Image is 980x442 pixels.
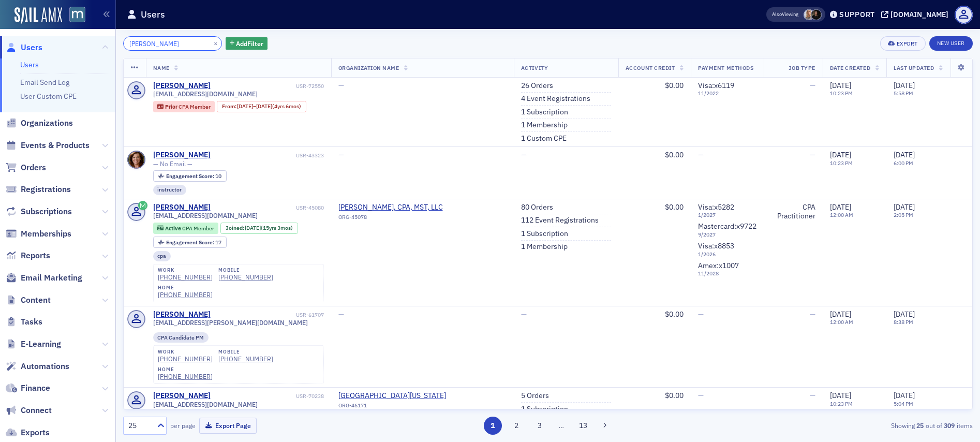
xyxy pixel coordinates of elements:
[894,318,913,326] time: 8:38 PM
[21,250,50,261] span: Reports
[157,103,210,110] a: Prior CPA Member
[698,270,756,277] span: 11 / 2028
[698,251,756,258] span: 1 / 2026
[521,203,553,212] a: 80 Orders
[6,272,82,284] a: Email Marketing
[6,316,42,328] a: Tasks
[69,7,85,23] img: SailAMX
[166,172,215,180] span: Engagement Score :
[830,391,851,400] span: [DATE]
[810,391,815,400] span: —
[158,273,213,281] a: [PHONE_NUMBER]
[830,150,851,159] span: [DATE]
[182,225,214,232] span: CPA Member
[531,417,549,435] button: 3
[521,310,527,319] span: —
[521,108,568,117] a: 1 Subscription
[338,64,399,71] span: Organization Name
[894,150,915,159] span: [DATE]
[158,285,213,291] div: home
[665,310,684,319] span: $0.00
[20,92,77,101] a: User Custom CPE
[166,240,221,245] div: 17
[521,405,568,414] a: 1 Subscription
[338,310,344,319] span: —
[212,152,323,159] div: USR-43323
[942,421,957,430] strong: 309
[830,318,853,326] time: 12:00 AM
[830,81,851,90] span: [DATE]
[218,355,273,363] a: [PHONE_NUMBER]
[880,36,925,51] button: Export
[179,103,211,110] span: CPA Member
[338,81,344,90] span: —
[62,7,85,24] a: View Homepage
[521,242,568,252] a: 1 Membership
[153,332,209,343] div: CPA Candidate PM
[839,10,875,19] div: Support
[521,94,590,104] a: 4 Event Registrations
[158,267,213,273] div: work
[256,102,272,110] span: [DATE]
[804,9,814,20] span: Emily Trott
[21,382,50,394] span: Finance
[698,231,756,238] span: 9 / 2027
[698,222,756,231] span: Mastercard : x9722
[521,229,568,239] a: 1 Subscription
[153,64,170,71] span: Name
[153,212,258,219] span: [EMAIL_ADDRESS][DOMAIN_NAME]
[6,117,73,129] a: Organizations
[212,204,323,211] div: USR-45080
[128,420,151,431] div: 25
[170,421,196,430] label: per page
[222,103,237,110] span: From :
[894,211,913,218] time: 2:05 PM
[915,421,926,430] strong: 25
[158,355,213,363] a: [PHONE_NUMBER]
[521,134,567,143] a: 1 Custom CPE
[153,151,211,160] a: [PERSON_NAME]
[881,11,952,18] button: [DOMAIN_NAME]
[484,417,502,435] button: 1
[810,310,815,319] span: —
[771,203,815,221] div: CPA Practitioner
[6,162,46,173] a: Orders
[21,272,82,284] span: Email Marketing
[165,103,179,110] span: Prior
[21,228,71,240] span: Memberships
[245,224,261,231] span: [DATE]
[955,6,973,24] span: Profile
[698,212,756,218] span: 1 / 2027
[830,310,851,319] span: [DATE]
[153,401,258,408] span: [EMAIL_ADDRESS][DOMAIN_NAME]
[665,202,684,212] span: $0.00
[698,150,704,159] span: —
[338,391,446,401] a: [GEOGRAPHIC_DATA][US_STATE]
[830,400,853,407] time: 10:23 PM
[665,391,684,400] span: $0.00
[698,64,753,71] span: Payment Methods
[153,185,187,195] div: instructor
[21,206,72,217] span: Subscriptions
[153,160,192,168] span: — No Email —
[521,64,548,71] span: Activity
[521,150,527,159] span: —
[897,41,918,47] div: Export
[698,261,739,270] span: Amex : x1007
[237,103,301,110] div: – (4yrs 6mos)
[153,90,258,98] span: [EMAIL_ADDRESS][DOMAIN_NAME]
[665,81,684,90] span: $0.00
[6,140,90,151] a: Events & Products
[772,11,798,18] span: Viewing
[521,121,568,130] a: 1 Membership
[153,81,211,91] a: [PERSON_NAME]
[894,159,913,167] time: 6:00 PM
[6,250,50,261] a: Reports
[158,373,213,380] a: [PHONE_NUMBER]
[153,203,211,212] a: [PERSON_NAME]
[894,202,915,212] span: [DATE]
[153,170,227,182] div: Engagement Score: 10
